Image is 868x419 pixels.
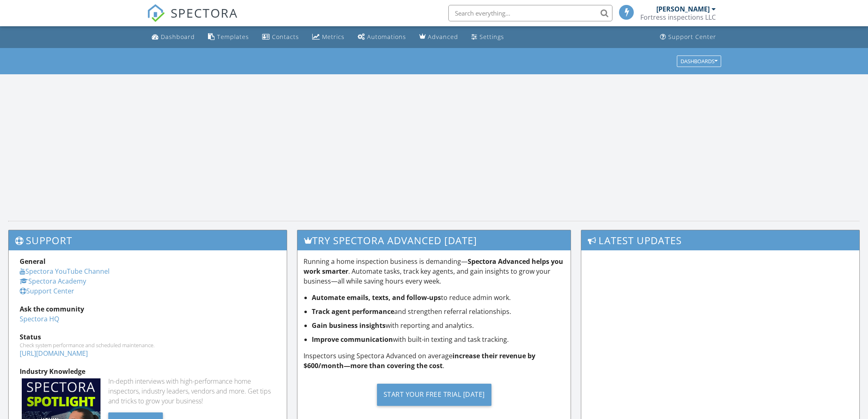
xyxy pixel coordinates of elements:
div: Start Your Free Trial [DATE] [377,384,491,406]
div: [PERSON_NAME] [656,5,710,13]
li: with reporting and analytics. [312,321,564,330]
div: Dashboard [161,33,195,41]
input: Search everything... [448,5,612,21]
button: Dashboards [677,55,721,67]
div: Settings [480,33,504,41]
a: SPECTORA [147,11,238,28]
a: Metrics [309,30,348,45]
a: Start Your Free Trial [DATE] [304,377,564,412]
h3: Try spectora advanced [DATE] [297,230,571,250]
li: to reduce admin work. [312,293,564,302]
li: with built-in texting and task tracking. [312,334,564,344]
li: and strengthen referral relationships. [312,307,564,316]
div: Ask the community [20,304,276,314]
a: Automations (Basic) [354,30,409,45]
strong: Spectora Advanced helps you work smarter [304,257,563,276]
div: In-depth interviews with high-performance home inspectors, industry leaders, vendors and more. Ge... [108,376,276,406]
a: Spectora HQ [20,314,59,323]
div: Metrics [322,33,345,41]
strong: General [20,257,46,266]
h3: Latest Updates [581,230,859,250]
a: Dashboard [148,30,198,45]
div: Automations [367,33,406,41]
a: Support Center [657,30,720,45]
div: Contacts [272,33,299,41]
a: Support Center [20,286,74,295]
strong: Track agent performance [312,307,394,316]
a: Spectora YouTube Channel [20,267,110,276]
img: The Best Home Inspection Software - Spectora [147,4,165,22]
div: Check system performance and scheduled maintenance. [20,342,276,348]
div: Templates [217,33,249,41]
strong: Gain business insights [312,321,386,330]
div: Dashboards [681,58,717,64]
div: Fortress inspections LLC [640,13,716,21]
a: [URL][DOMAIN_NAME] [20,349,88,358]
a: Settings [468,30,507,45]
p: Inspectors using Spectora Advanced on average . [304,351,564,371]
strong: increase their revenue by $600/month—more than covering the cost [304,351,535,370]
a: Advanced [416,30,461,45]
div: Industry Knowledge [20,366,276,376]
p: Running a home inspection business is demanding— . Automate tasks, track key agents, and gain ins... [304,256,564,286]
a: Spectora Academy [20,277,86,286]
strong: Automate emails, texts, and follow-ups [312,293,441,302]
strong: Improve communication [312,335,393,344]
div: Support Center [668,33,716,41]
h3: Support [9,230,287,250]
span: SPECTORA [171,4,238,21]
a: Contacts [259,30,302,45]
div: Advanced [428,33,458,41]
div: Status [20,332,276,342]
a: Templates [205,30,252,45]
